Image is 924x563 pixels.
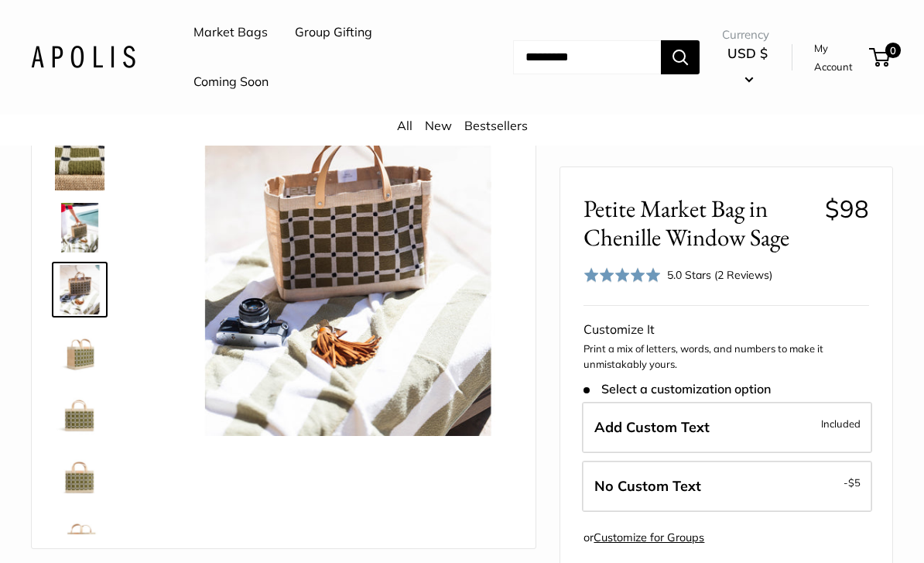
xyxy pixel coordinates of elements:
[52,386,108,441] a: Petite Market Bag in Chenille Window Sage
[52,448,108,503] a: Petite Market Bag in Chenille Window Sage
[425,118,452,133] a: New
[583,318,869,342] div: Customize It
[594,530,704,544] a: Customize for Groups
[844,473,861,492] span: -
[193,21,268,44] a: Market Bags
[583,342,869,372] p: Print a mix of letters, words, and numbers to make it unmistakably yours.
[52,324,108,379] a: Petite Market Bag in Chenille Window Sage
[55,141,104,191] img: Petite Market Bag in Chenille Window Sage
[513,40,661,74] input: Search...
[52,262,108,318] a: Petite Market Bag in Chenille Window Sage
[31,46,135,68] img: Apolis
[55,203,104,252] img: Petite Market Bag in Chenille Window Sage
[661,40,700,74] button: Search
[583,194,813,252] span: Petite Market Bag in Chenille Window Sage
[169,79,526,436] img: Petite Market Bag in Chenille Window Sage
[821,414,861,433] span: Included
[848,476,861,489] span: $5
[55,389,104,438] img: Petite Market Bag in Chenille Window Sage
[885,43,901,58] span: 0
[582,402,872,453] label: Add Custom Text
[397,118,412,133] a: All
[295,21,372,44] a: Group Gifting
[582,461,872,512] label: Leave Blank
[727,45,768,61] span: USD $
[55,265,104,314] img: Petite Market Bag in Chenille Window Sage
[594,477,701,495] span: No Custom Text
[871,48,890,67] a: 0
[814,39,864,77] a: My Account
[583,527,704,548] div: or
[52,138,108,194] a: Petite Market Bag in Chenille Window Sage
[55,513,104,562] img: Petite Market Bag in Chenille Window Sage
[594,418,710,436] span: Add Custom Text
[722,24,773,46] span: Currency
[193,70,269,94] a: Coming Soon
[722,41,773,91] button: USD $
[825,194,869,224] span: $98
[55,451,104,500] img: Petite Market Bag in Chenille Window Sage
[464,118,528,133] a: Bestsellers
[667,266,772,283] div: 5.0 Stars (2 Reviews)
[52,200,108,256] a: Petite Market Bag in Chenille Window Sage
[55,327,104,376] img: Petite Market Bag in Chenille Window Sage
[583,264,772,287] div: 5.0 Stars (2 Reviews)
[583,382,770,397] span: Select a customization option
